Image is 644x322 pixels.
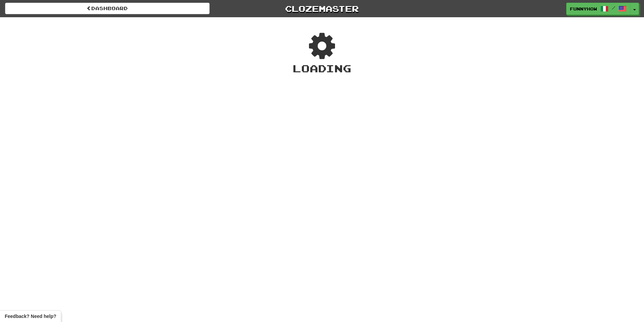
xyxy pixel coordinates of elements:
[570,6,597,12] span: Funnyhow
[5,313,56,320] span: Open feedback widget
[220,3,424,15] a: Clozemaster
[566,3,630,15] a: Funnyhow /
[5,3,210,14] a: Dashboard
[612,5,615,10] span: /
